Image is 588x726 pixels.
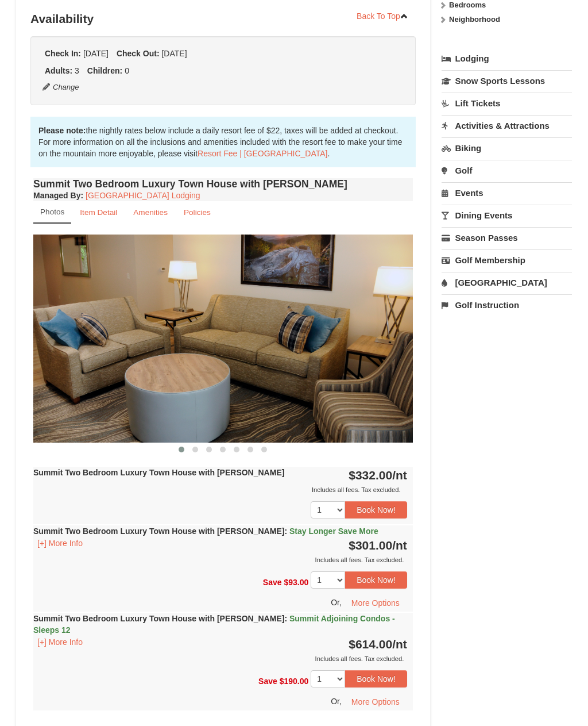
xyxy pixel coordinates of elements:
[449,16,500,24] strong: Neighborhood
[392,469,407,482] span: /nt
[75,67,79,76] span: 3
[331,598,342,608] span: Or,
[125,67,129,76] span: 0
[38,126,86,136] strong: Please note:
[284,578,308,587] span: $93.00
[442,160,572,182] a: Golf
[33,614,395,635] span: Summit Adjoining Condos - Sleeps 12
[198,149,327,159] a: Resort Fee | [GEOGRAPHIC_DATA]
[344,595,407,612] button: More Options
[263,578,282,587] span: Save
[33,191,83,201] strong: :
[45,49,81,59] strong: Check In:
[442,228,572,249] a: Season Passes
[33,202,71,224] a: Photos
[442,295,572,316] a: Golf Instruction
[442,93,572,114] a: Lift Tickets
[33,654,407,665] div: Includes all fees. Tax excluded.
[258,677,277,686] span: Save
[30,117,416,168] div: the nightly rates below include a daily resort fee of $22, taxes will be added at checkout. For m...
[117,49,160,59] strong: Check Out:
[349,638,392,651] span: $614.00
[161,49,187,59] span: [DATE]
[442,183,572,204] a: Events
[284,527,287,536] span: :
[30,8,416,31] h3: Availability
[280,677,309,686] span: $190.00
[442,138,572,159] a: Biking
[442,205,572,226] a: Dining Events
[449,1,486,10] strong: Bedrooms
[86,191,200,201] a: [GEOGRAPHIC_DATA] Lodging
[176,202,218,224] a: Policies
[442,272,572,294] a: [GEOGRAPHIC_DATA]
[33,179,413,190] h4: Summit Two Bedroom Luxury Town House with [PERSON_NAME]
[133,209,168,217] small: Amenities
[392,539,407,552] span: /nt
[392,638,407,651] span: /nt
[33,555,407,566] div: Includes all fees. Tax excluded.
[344,694,407,711] button: More Options
[33,636,87,649] button: [+] More Info
[33,485,407,496] div: Includes all fees. Tax excluded.
[40,208,64,217] small: Photos
[345,502,407,519] button: Book Now!
[33,527,378,536] strong: Summit Two Bedroom Luxury Town House with [PERSON_NAME]
[80,209,117,217] small: Item Detail
[442,250,572,271] a: Golf Membership
[33,468,284,478] strong: Summit Two Bedroom Luxury Town House with [PERSON_NAME]
[33,614,395,635] strong: Summit Two Bedroom Luxury Town House with [PERSON_NAME]
[45,67,72,76] strong: Adults:
[349,469,407,482] strong: $332.00
[33,235,413,443] img: 18876286-202-fb468a36.png
[83,49,109,59] span: [DATE]
[349,539,392,552] span: $301.00
[289,527,378,536] span: Stay Longer Save More
[284,614,287,624] span: :
[345,671,407,688] button: Book Now!
[33,537,87,550] button: [+] More Info
[331,697,342,706] span: Or,
[442,116,572,137] a: Activities & Attractions
[33,191,80,201] span: Managed By
[126,202,175,224] a: Amenities
[349,8,416,25] a: Back To Top
[87,67,122,76] strong: Children:
[42,82,80,94] button: Change
[345,572,407,589] button: Book Now!
[442,71,572,92] a: Snow Sports Lessons
[442,49,572,70] a: Lodging
[72,202,125,224] a: Item Detail
[184,209,211,217] small: Policies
